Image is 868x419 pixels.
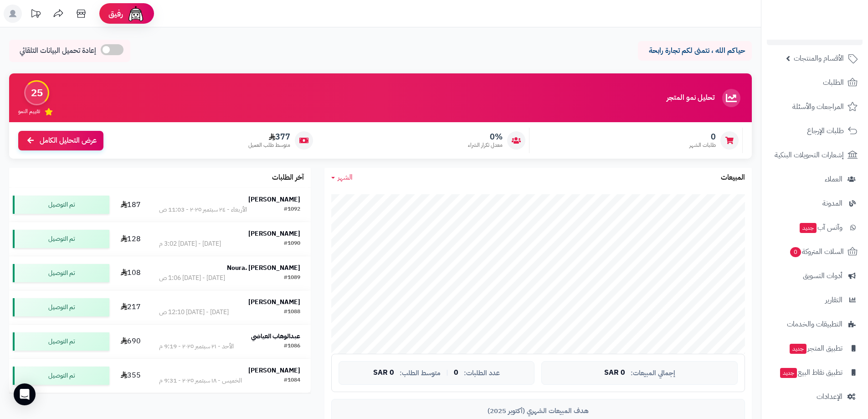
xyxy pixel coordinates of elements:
[284,205,300,214] div: #1092
[468,132,503,142] span: 0%
[159,376,242,385] div: الخميس - ١٨ سبتمبر ٢٠٢٥ - 9:31 م
[284,274,300,283] div: #1089
[284,239,300,248] div: #1090
[14,383,36,405] div: Open Intercom Messenger
[825,173,842,186] span: العملاء
[822,197,842,210] span: المدونة
[800,223,817,233] span: جديد
[20,46,96,56] span: إعادة تحميل البيانات التلقائي
[767,337,863,359] a: تطبيق المتجرجديد
[631,369,675,377] span: إجمالي المبيعات:
[767,120,863,142] a: طلبات الإرجاع
[806,21,859,40] img: logo-2.png
[13,196,109,214] div: تم التوصيل
[339,406,738,416] div: هدف المبيعات الشهري (أكتوبر 2025)
[468,141,503,149] span: معدل تكرار الشراء
[767,96,863,118] a: المراجعات والأسئلة
[40,135,97,146] span: عرض التحليل الكامل
[108,8,123,19] span: رفيق
[789,342,842,355] span: تطبيق المتجر
[767,192,863,214] a: المدونة
[807,124,844,137] span: طلبات الإرجاع
[823,76,844,89] span: الطلبات
[127,5,145,23] img: ai-face.png
[787,318,842,331] span: التطبيقات والخدمات
[113,359,149,393] td: 355
[721,174,745,182] h3: المبيعات
[272,174,304,182] h3: آخر الطلبات
[767,362,863,383] a: تطبيق نقاط البيعجديد
[248,366,300,375] strong: [PERSON_NAME]
[227,263,300,273] strong: Noura. [PERSON_NAME]
[338,172,353,183] span: الشهر
[18,131,103,150] a: عرض التحليل الكامل
[113,325,149,358] td: 690
[446,369,448,376] span: |
[284,376,300,385] div: #1084
[113,222,149,256] td: 128
[767,386,863,408] a: الإعدادات
[604,369,625,377] span: 0 SAR
[13,298,109,316] div: تم التوصيل
[248,297,300,307] strong: [PERSON_NAME]
[18,108,40,115] span: تقييم النمو
[790,344,806,354] span: جديد
[799,221,842,234] span: وآتس آب
[113,188,149,222] td: 187
[248,141,290,149] span: متوسط طلب العميل
[803,269,842,282] span: أدوات التسويق
[159,342,234,351] div: الأحد - ٢١ سبتمبر ٢٠٢٥ - 9:19 م
[767,241,863,263] a: السلات المتروكة0
[159,205,247,214] div: الأربعاء - ٢٤ سبتمبر ٢٠٢٥ - 11:03 ص
[284,308,300,317] div: #1088
[825,294,842,306] span: التقارير
[775,149,844,161] span: إشعارات التحويلات البنكية
[645,46,745,56] p: حياكم الله ، نتمنى لكم تجارة رابحة
[689,141,716,149] span: طلبات الشهر
[159,308,229,317] div: [DATE] - [DATE] 12:10 ص
[464,369,500,377] span: عدد الطلبات:
[767,265,863,287] a: أدوات التسويق
[792,100,844,113] span: المراجعات والأسئلة
[248,195,300,204] strong: [PERSON_NAME]
[767,313,863,335] a: التطبيقات والخدمات
[284,342,300,351] div: #1086
[400,369,441,377] span: متوسط الطلب:
[248,229,300,238] strong: [PERSON_NAME]
[789,245,844,258] span: السلات المتروكة
[13,264,109,282] div: تم التوصيل
[454,369,458,377] span: 0
[794,52,844,65] span: الأقسام والمنتجات
[251,331,300,341] strong: عبدالوهاب العياضي
[767,144,863,166] a: إشعارات التحويلات البنكية
[13,367,109,385] div: تم التوصيل
[373,369,394,377] span: 0 SAR
[13,230,109,248] div: تم التوصيل
[767,72,863,93] a: الطلبات
[667,94,714,102] h3: تحليل نمو المتجر
[767,217,863,238] a: وآتس آبجديد
[817,390,842,403] span: الإعدادات
[113,256,149,290] td: 108
[159,274,225,283] div: [DATE] - [DATE] 1:06 ص
[24,5,47,25] a: تحديثات المنصة
[767,289,863,311] a: التقارير
[113,290,149,324] td: 217
[689,132,716,142] span: 0
[159,239,221,248] div: [DATE] - [DATE] 3:02 م
[13,332,109,351] div: تم التوصيل
[780,368,797,378] span: جديد
[767,168,863,190] a: العملاء
[331,172,353,183] a: الشهر
[248,132,290,142] span: 377
[779,366,842,379] span: تطبيق نقاط البيع
[790,247,801,258] span: 0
